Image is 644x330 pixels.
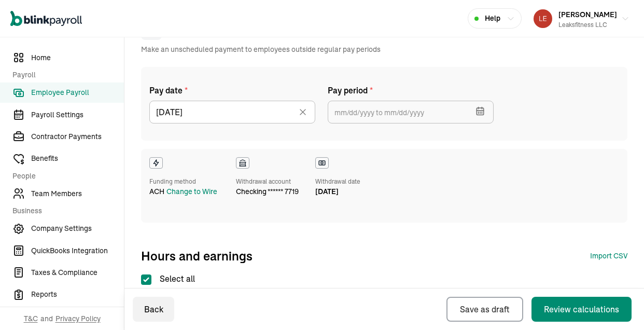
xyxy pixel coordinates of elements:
[12,70,118,80] span: Payroll
[315,177,360,186] div: Withdrawal date
[149,84,315,97] label: Pay date
[149,186,164,197] span: ACH
[12,205,118,216] span: Business
[24,313,38,324] span: T&C
[328,84,494,97] label: Pay period
[31,289,124,300] span: Reports
[141,274,151,285] input: Select all
[531,297,632,322] button: Review calculations
[31,153,124,164] span: Benefits
[460,303,510,315] div: Save as draft
[141,44,381,54] span: Make an unscheduled payment to employees outside regular pay periods
[149,177,219,186] div: Funding method
[31,188,124,199] span: Team Members
[166,186,217,197] button: Change to Wire
[236,177,299,186] div: Withdrawal account
[529,6,634,32] button: [PERSON_NAME]Leaksfitness LLC
[133,297,174,322] button: Back
[31,131,124,142] span: Contractor Payments
[10,4,82,34] nav: Global
[31,52,124,63] span: Home
[590,251,627,262] button: Import CSV
[315,186,360,197] div: [DATE]
[55,313,101,324] span: Privacy Policy
[558,10,617,19] span: [PERSON_NAME]
[485,13,500,24] span: Help
[446,297,523,322] button: Save as draft
[544,303,619,315] div: Review calculations
[141,272,195,285] label: Select all
[31,267,124,278] span: Taxes & Compliance
[149,101,315,123] input: mm/dd/yyyy
[328,101,494,123] input: mm/dd/yyyy to mm/dd/yyyy
[468,8,522,29] button: Help
[31,223,124,234] span: Company Settings
[558,20,617,30] div: Leaksfitness LLC
[141,247,253,264] span: Hours and earnings
[31,245,124,256] span: QuickBooks Integration
[592,280,644,330] iframe: Chat Widget
[31,109,124,120] span: Payroll Settings
[31,87,124,98] span: Employee Payroll
[12,171,118,182] span: People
